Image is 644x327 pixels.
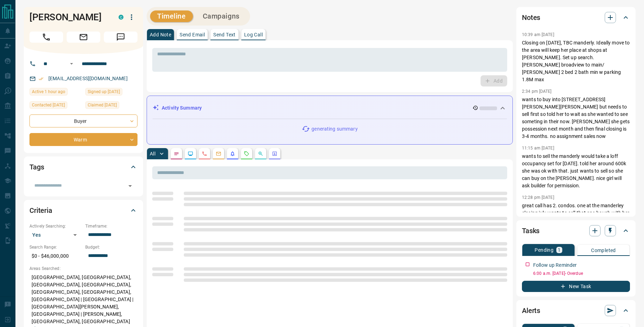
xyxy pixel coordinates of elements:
[258,151,263,156] svg: Opportunities
[522,222,630,239] div: Tasks
[85,244,137,250] p: Budget:
[522,39,630,83] p: Closing on [DATE], TBC manderly. Ideally move to the area will keep her place at shops at [PERSON...
[522,12,540,23] h2: Notes
[522,225,539,236] h2: Tasks
[88,88,120,95] span: Signed up [DATE]
[522,32,554,37] p: 10:39 am [DATE]
[29,159,137,175] div: Tags
[119,15,123,20] div: condos.ca
[522,153,630,189] p: wants to sell the manderly would take a loff occupancy set for [DATE]. told her around 600k she w...
[591,248,616,253] p: Completed
[150,11,193,22] button: Timeline
[311,125,357,133] p: generating summary
[29,205,52,216] h2: Criteria
[85,223,137,229] p: Timeframe:
[29,12,108,23] h1: [PERSON_NAME]
[85,88,137,98] div: Mon Mar 28 2016
[125,181,135,191] button: Open
[522,281,630,292] button: New Task
[48,76,128,81] a: [EMAIL_ADDRESS][DOMAIN_NAME]
[67,32,100,43] span: Email
[29,32,63,43] span: Call
[558,248,561,252] p: 1
[230,151,235,156] svg: Listing Alerts
[104,32,137,43] span: Message
[180,32,205,37] p: Send Email
[29,250,82,262] p: $0 - $46,000,000
[533,262,577,269] p: Follow up Reminder
[29,244,82,250] p: Search Range:
[522,202,630,276] p: great call has 2. condos. one at the manderley closing july wants to sell that one bough with her...
[29,229,82,241] div: Yes
[272,151,277,156] svg: Agent Actions
[522,9,630,26] div: Notes
[153,102,507,114] div: Activity Summary
[88,102,117,109] span: Claimed [DATE]
[29,265,137,272] p: Areas Searched:
[213,32,236,37] p: Send Text
[39,76,43,81] svg: Email Verified
[150,32,171,37] p: Add Note
[522,89,552,94] p: 2:34 pm [DATE]
[174,151,179,156] svg: Notes
[196,11,247,22] button: Campaigns
[162,104,202,112] p: Activity Summary
[535,248,554,252] p: Pending
[29,101,82,111] div: Tue Sep 09 2025
[522,96,630,140] p: wants to buy into [STREET_ADDRESS][PERSON_NAME][PERSON_NAME] but needs to sell first so told her ...
[29,114,137,127] div: Buyer
[244,151,249,156] svg: Requests
[533,270,630,277] p: 6:00 a.m. [DATE] - Overdue
[522,302,630,319] div: Alerts
[32,88,65,95] span: Active 1 hour ago
[150,151,155,156] p: All
[67,60,76,68] button: Open
[216,151,221,156] svg: Emails
[29,202,137,219] div: Criteria
[85,101,137,111] div: Tue Mar 29 2016
[29,161,44,173] h2: Tags
[202,151,207,156] svg: Calls
[32,102,65,109] span: Contacted [DATE]
[29,223,82,229] p: Actively Searching:
[188,151,193,156] svg: Lead Browsing Activity
[29,88,82,98] div: Tue Sep 16 2025
[522,195,554,200] p: 12:28 pm [DATE]
[29,133,137,146] div: Warm
[522,305,540,316] h2: Alerts
[244,32,263,37] p: Log Call
[522,146,554,151] p: 11:15 am [DATE]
